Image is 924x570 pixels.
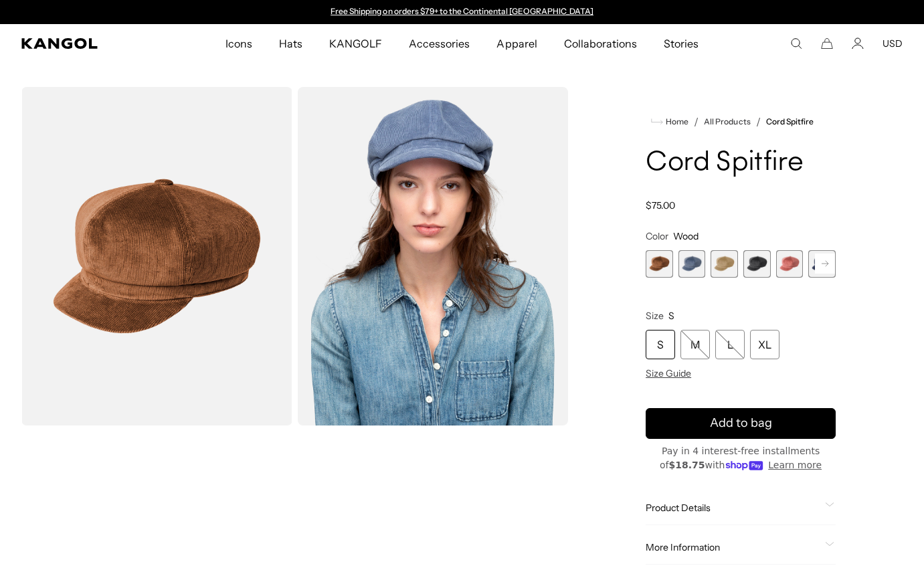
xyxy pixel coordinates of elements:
[496,24,537,63] span: Apparel
[711,250,738,278] div: 3 of 9
[711,250,738,278] label: Beige
[279,24,302,63] span: Hats
[664,24,699,63] span: Stories
[325,7,600,17] slideshow-component: Announcement bar
[483,24,550,63] a: Apparel
[766,117,814,126] a: Cord Spitfire
[668,310,674,322] span: S
[715,330,745,359] div: L
[316,24,395,63] a: KANGOLF
[743,250,771,278] label: Black
[776,250,804,278] label: Blush
[325,7,600,17] div: 1 of 2
[646,330,675,359] div: S
[704,117,750,126] a: All Products
[564,24,637,63] span: Collaborations
[710,414,772,432] span: Add to bag
[646,310,664,322] span: Size
[21,87,292,425] img: color-wood
[680,330,710,359] div: M
[646,230,668,242] span: Color
[21,38,149,49] a: Kangol
[212,24,266,63] a: Icons
[883,37,903,50] button: USD
[673,230,699,242] span: Wood
[409,24,470,63] span: Accessories
[650,24,712,63] a: Stories
[790,37,802,50] summary: Search here
[776,250,804,278] div: 5 of 9
[266,24,316,63] a: Hats
[821,37,833,50] button: Cart
[646,250,673,278] div: 1 of 9
[329,24,382,63] span: KANGOLF
[678,250,706,278] div: 2 of 9
[225,24,252,63] span: Icons
[751,114,761,130] li: /
[678,250,706,278] label: Denim Blue
[298,87,569,425] img: denim-blue
[646,541,820,553] span: More Information
[646,114,836,130] nav: breadcrumbs
[325,7,600,17] div: Announcement
[646,502,820,514] span: Product Details
[688,114,699,130] li: /
[663,117,688,126] span: Home
[646,250,673,278] label: Wood
[651,116,688,128] a: Home
[646,367,691,379] span: Size Guide
[808,250,836,278] label: Navy
[646,199,675,211] span: $75.00
[646,149,836,178] h1: Cord Spitfire
[21,87,568,425] product-gallery: Gallery Viewer
[395,24,483,63] a: Accessories
[808,250,836,278] div: 6 of 9
[551,24,650,63] a: Collaborations
[646,408,836,439] button: Add to bag
[852,37,864,50] a: Account
[331,6,593,16] a: Free Shipping on orders $79+ to the Continental [GEOGRAPHIC_DATA]
[750,330,779,359] div: XL
[743,250,771,278] div: 4 of 9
